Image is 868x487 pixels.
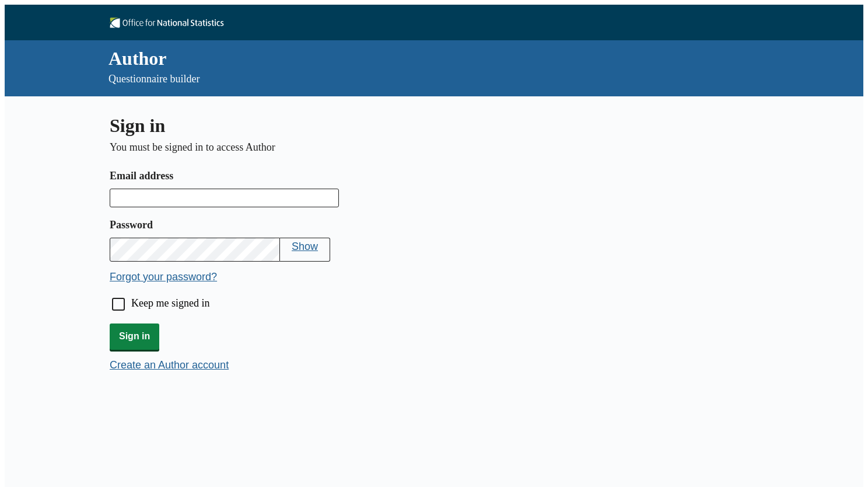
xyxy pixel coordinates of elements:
button: Show [292,241,318,253]
p: You must be signed in to access Author [110,141,539,154]
button: Sign in [110,323,159,350]
p: Questionnaire builder [108,72,586,86]
button: Forgot your password? [110,271,217,283]
h1: Sign in [110,115,539,137]
label: Keep me signed in [131,297,209,309]
label: Email address [110,168,539,185]
div: Author [108,46,586,72]
button: Create an Author account [110,359,229,371]
label: Password [110,217,539,234]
